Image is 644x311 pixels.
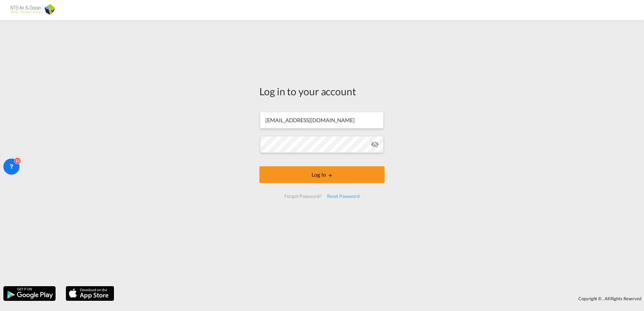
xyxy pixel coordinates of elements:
div: Forgot Password? [282,190,324,202]
img: af31b1c0b01f11ecbc353f8e72265e29.png [10,3,56,18]
button: LOGIN [259,166,385,183]
img: apple.png [65,285,115,302]
div: Copyright © . All Rights Reserved [118,293,644,304]
md-icon: icon-eye-off [371,140,379,148]
img: google.png [3,285,56,302]
div: Reset Password [324,190,362,202]
input: Enter email/phone number [260,112,384,129]
div: Log in to your account [259,84,385,98]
